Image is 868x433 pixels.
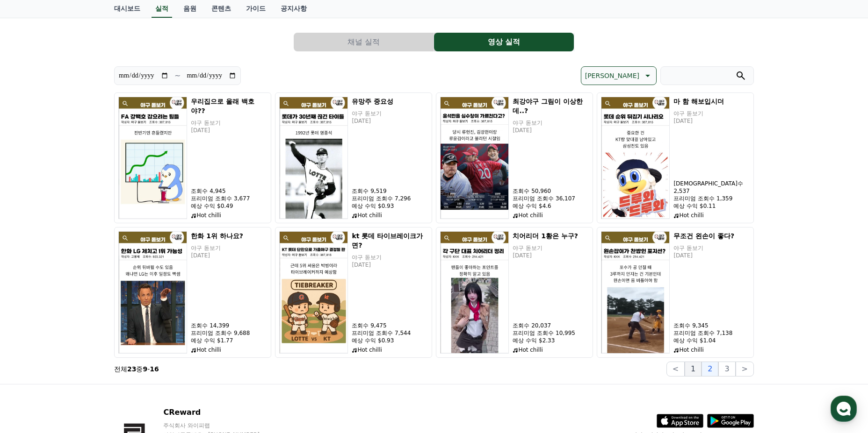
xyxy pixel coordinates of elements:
[434,33,574,51] button: 영상 실적
[352,187,428,195] p: 조회수 9,519
[673,252,750,259] p: [DATE]
[673,231,750,241] h5: 무조건 왼손이 좋다?
[666,362,685,376] button: <
[702,362,718,376] button: 2
[513,329,589,337] p: 프리미엄 조회수 10,995
[174,70,181,81] p: ~
[191,329,267,337] p: 프리미엄 조회수 9,688
[513,202,589,210] p: 예상 수익 $4.6
[352,346,428,354] p: Hot chilli
[673,212,750,219] p: Hot chilli
[29,310,35,318] span: 홈
[118,97,187,219] img: 우리집으로 올래 백호야??
[352,110,428,117] p: 야구 돋보기
[513,252,589,259] p: [DATE]
[279,97,348,219] img: 유망주 중요성
[513,119,589,127] p: 야구 돋보기
[352,117,428,125] p: [DATE]
[191,97,267,115] h5: 우리집으로 올래 백호야??
[673,322,750,329] p: 조회수 9,345
[352,254,428,261] p: 야구 돋보기
[191,252,267,259] p: [DATE]
[352,231,428,250] h5: kt 롯데 타이브레이크가면?
[673,110,750,117] p: 야구 돋보기
[114,227,271,358] button: 한화 1위 하나요? 한화 1위 하나요? 야구 돋보기 [DATE] 조회수 14,399 프리미엄 조회수 9,688 예상 수익 $1.77 Hot chilli
[581,66,657,85] button: [PERSON_NAME]
[191,346,267,354] p: Hot chilli
[601,97,670,219] img: 마 함 해보입시더
[86,311,97,318] span: 대화
[3,296,62,319] a: 홈
[62,296,121,319] a: 대화
[294,33,434,51] button: 채널 실적
[440,97,509,219] img: 최강야구 그림이 이상한데..?
[352,97,428,106] h5: 유망주 중요성
[352,337,428,344] p: 예상 수익 $0.93
[440,231,509,354] img: 치어리더 1황은 누구?
[513,322,589,329] p: 조회수 20,037
[673,337,750,344] p: 예상 수익 $1.04
[513,195,589,202] p: 프리미엄 조회수 36,107
[191,187,267,195] p: 조회수 4,945
[352,322,428,329] p: 조회수 9,475
[191,244,267,252] p: 야구 돋보기
[191,127,267,134] p: [DATE]
[673,117,750,125] p: [DATE]
[436,227,593,358] button: 치어리더 1황은 누구? 치어리더 1황은 누구? 야구 돋보기 [DATE] 조회수 20,037 프리미엄 조회수 10,995 예상 수익 $2.33 Hot chilli
[673,244,750,252] p: 야구 돋보기
[294,33,434,51] a: 채널 실적
[513,187,589,195] p: 조회수 50,960
[513,337,589,344] p: 예상 수익 $2.33
[275,227,432,358] button: kt 롯데 타이브레이크가면? kt 롯데 타이브레이크가면? 야구 돋보기 [DATE] 조회수 9,475 프리미엄 조회수 7,544 예상 수익 $0.93 Hot chilli
[673,329,750,337] p: 프리미엄 조회수 7,138
[513,244,589,252] p: 야구 돋보기
[275,92,432,223] button: 유망주 중요성 유망주 중요성 야구 돋보기 [DATE] 조회수 9,519 프리미엄 조회수 7,296 예상 수익 $0.93 Hot chilli
[145,310,156,318] span: 설정
[513,212,589,219] p: Hot chilli
[352,329,428,337] p: 프리미엄 조회수 7,544
[673,180,750,195] p: [DEMOGRAPHIC_DATA]수 2,537
[673,97,750,106] h5: 마 함 해보입시더
[127,365,136,373] strong: 23
[191,195,267,202] p: 프리미엄 조회수 3,677
[191,202,267,210] p: 예상 수익 $0.49
[597,227,754,358] button: 무조건 왼손이 좋다? 무조건 왼손이 좋다? 야구 돋보기 [DATE] 조회수 9,345 프리미엄 조회수 7,138 예상 수익 $1.04 Hot chilli
[279,231,348,354] img: kt 롯데 타이브레이크가면?
[191,119,267,127] p: 야구 돋보기
[673,202,750,210] p: 예상 수익 $0.11
[513,127,589,134] p: [DATE]
[585,69,639,82] p: [PERSON_NAME]
[513,97,589,115] h5: 최강야구 그림이 이상한데..?
[513,346,589,354] p: Hot chilli
[736,362,754,376] button: >
[597,92,754,223] button: 마 함 해보입시더 마 함 해보입시더 야구 돋보기 [DATE] [DEMOGRAPHIC_DATA]수 2,537 프리미엄 조회수 1,359 예상 수익 $0.11 Hot chilli
[191,337,267,344] p: 예상 수익 $1.77
[118,231,187,354] img: 한화 1위 하나요?
[601,231,670,354] img: 무조건 왼손이 좋다?
[352,261,428,269] p: [DATE]
[352,195,428,202] p: 프리미엄 조회수 7,296
[718,362,735,376] button: 3
[673,346,750,354] p: Hot chilli
[191,231,267,241] h5: 한화 1위 하나요?
[513,231,589,241] h5: 치어리더 1황은 누구?
[191,212,267,219] p: Hot chilli
[685,362,702,376] button: 1
[150,365,159,373] strong: 16
[163,422,277,429] p: 주식회사 와이피랩
[114,364,159,374] p: 전체 중 -
[143,365,147,373] strong: 9
[436,92,593,223] button: 최강야구 그림이 이상한데..? 최강야구 그림이 이상한데..? 야구 돋보기 [DATE] 조회수 50,960 프리미엄 조회수 36,107 예상 수익 $4.6 Hot chilli
[191,322,267,329] p: 조회수 14,399
[352,202,428,210] p: 예상 수익 $0.93
[673,195,750,202] p: 프리미엄 조회수 1,359
[114,92,271,223] button: 우리집으로 올래 백호야?? 우리집으로 올래 백호야?? 야구 돋보기 [DATE] 조회수 4,945 프리미엄 조회수 3,677 예상 수익 $0.49 Hot chilli
[163,407,277,418] p: CReward
[352,212,428,219] p: Hot chilli
[121,296,180,319] a: 설정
